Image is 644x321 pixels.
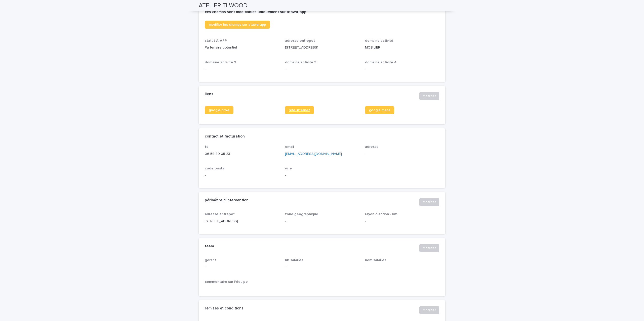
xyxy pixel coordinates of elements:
span: ville [285,167,292,170]
p: - [285,173,359,178]
a: [EMAIL_ADDRESS][DOMAIN_NAME] [285,152,342,156]
p: [STREET_ADDRESS] [205,219,279,224]
button: modifier [419,92,439,100]
p: - [205,67,279,72]
button: modifier [419,198,439,206]
h2: team [205,244,214,249]
span: domaine activité [365,39,393,42]
span: google drive [209,108,229,112]
span: nb salariés [285,258,303,262]
h2: remises et conditions [205,306,244,311]
span: domaine activité 4 [365,61,397,64]
span: modifier [423,200,436,205]
span: tel [205,145,210,149]
button: modifier [419,306,439,314]
span: code postal [205,167,225,170]
a: site internet [285,106,314,114]
span: commentaire sur l'équipe [205,280,248,284]
p: - [365,219,439,224]
span: adresse entrepot [285,39,315,42]
span: zone géographique [285,212,318,216]
p: MOBILIER [365,45,439,50]
h2: ATELIER TI WOOD [199,2,248,9]
h2: ces champs sont modifiables uniquement sur atawa-app [205,10,306,14]
span: gérant [205,258,216,262]
p: 06 59 80 05 23 [205,151,279,157]
h2: contact et facturation [205,134,245,139]
span: adresse entrepot [205,212,235,216]
span: rayon d'action - km [365,212,397,216]
p: - [365,264,439,270]
span: modifier les champs sur atawa-app [209,23,266,26]
span: adresse [365,145,379,149]
span: domaine activité 3 [285,61,316,64]
p: Partenaire potentiel [205,45,279,50]
span: site internet [289,108,310,112]
span: nom salariés [365,258,386,262]
span: google maps [369,108,390,112]
p: - [365,151,439,157]
a: modifier les champs sur atawa-app [205,21,270,29]
span: email [285,145,294,149]
span: modifier [423,308,436,313]
p: - [285,67,359,72]
p: - [205,173,279,178]
h2: liens [205,92,213,97]
span: domaine activité 2 [205,61,236,64]
p: - [285,264,359,270]
span: modifier [423,94,436,99]
span: statut A-APP [205,39,227,42]
span: modifier [423,246,436,251]
p: [STREET_ADDRESS] [285,45,359,50]
p: - [365,67,439,72]
h2: périmètre d'intervention [205,198,249,203]
button: modifier [419,244,439,252]
a: google drive [205,106,233,114]
p: - [205,264,279,270]
p: - [285,219,359,224]
a: google maps [365,106,394,114]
